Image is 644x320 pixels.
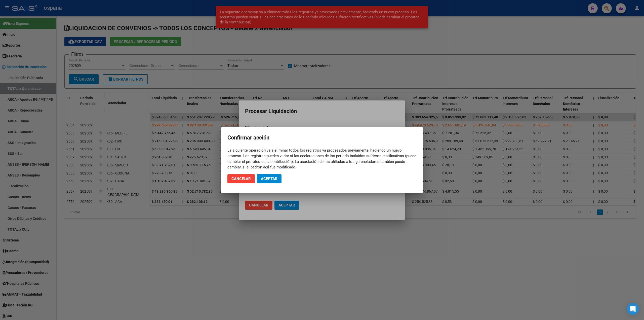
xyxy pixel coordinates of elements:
span: Cancelar [231,176,251,181]
div: Open Intercom Messenger [627,303,639,315]
h2: Confirmar acción [227,133,417,143]
button: Aceptar [257,174,281,183]
button: Cancelar [227,174,255,183]
span: Aceptar [261,176,277,181]
mat-dialog-content: La siguiente operación va a eliminar todos los registros ya procesados previamente, haciendo un n... [221,148,423,170]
